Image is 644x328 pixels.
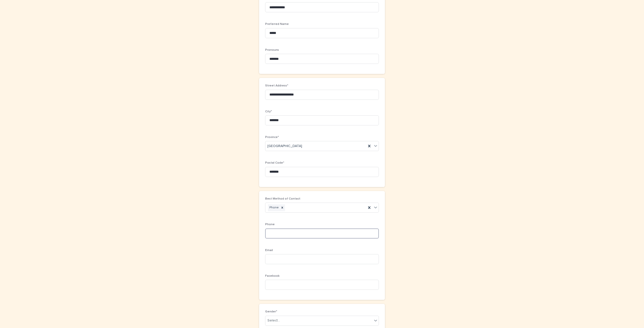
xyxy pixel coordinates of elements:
span: Gender* [265,310,277,313]
span: Preferred Name [265,23,289,26]
span: Email [265,249,273,252]
span: Street Address* [265,84,288,87]
div: Select... [267,318,280,323]
span: Best Method of Contact [265,197,300,200]
span: [GEOGRAPHIC_DATA] [267,144,302,149]
div: Phone [268,204,279,211]
span: Postal Code* [265,161,284,164]
span: Facebook [265,274,279,277]
span: City* [265,110,272,113]
span: Pronouns [265,49,279,52]
span: Phone [265,223,275,226]
span: Province* [265,136,279,139]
